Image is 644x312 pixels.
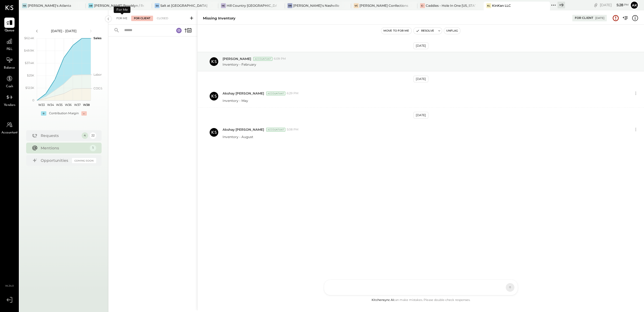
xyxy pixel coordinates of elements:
div: Closed [154,16,171,21]
div: 1 [90,145,96,151]
text: W37 [74,103,81,107]
div: copy link [593,2,598,8]
text: 0 [32,98,34,102]
div: KinKan LLC [492,3,511,8]
span: 6:29 PM [287,91,299,96]
p: Inventory - August [223,135,253,139]
p: Inventory - May [223,98,248,103]
div: Opportunities [41,158,69,163]
a: Queue [0,18,19,33]
div: For Client [575,16,593,20]
span: Balance [4,66,15,71]
div: HA [22,3,27,8]
div: 4 [82,132,88,139]
div: [DATE] [600,2,629,8]
div: Caddies - Hole In One [US_STATE] [426,3,476,8]
a: Balance [0,55,19,71]
div: For Client [131,16,153,21]
span: Cash [6,84,13,89]
a: Vendors [0,92,19,108]
a: P&L [0,36,19,52]
div: HN [288,3,292,8]
text: $37.4K [25,61,34,65]
a: Accountant [0,120,19,135]
div: Accountant [266,128,285,132]
text: W35 [56,103,63,107]
div: Missing Inventory [203,16,236,21]
div: [PERSON_NAME] Brooklyn / Rebel Cafe [94,3,144,8]
div: [PERSON_NAME]'s Nashville [293,3,339,8]
div: [PERSON_NAME]'s Atlanta [28,3,71,8]
div: Contribution Margin [49,111,79,116]
div: + [41,111,46,116]
div: [DATE] [413,76,428,82]
div: [DATE] - [DATE] [41,29,87,33]
span: Vendors [4,103,15,108]
span: P&L [6,47,13,52]
div: + 9 [558,2,565,8]
text: W36 [65,103,72,107]
div: KL [486,3,491,8]
text: W34 [47,103,54,107]
span: [PERSON_NAME] [223,56,251,61]
div: 22 [90,132,96,139]
p: Inventory - February [223,62,256,67]
div: For Me [114,16,130,21]
button: Move to for me [381,28,411,34]
span: Akshay [PERSON_NAME] [223,91,264,96]
text: Labor [94,73,102,76]
div: [DATE] [413,112,428,119]
button: Ak [630,1,639,9]
button: Unflag [444,28,460,34]
text: $49.9K [24,49,34,52]
text: $62.4K [24,36,34,40]
div: Sa [155,3,160,8]
text: Sales [94,36,102,40]
div: - [81,111,87,116]
span: 5:08 PM [287,128,299,132]
text: $12.5K [25,86,34,90]
div: HC [221,3,226,8]
div: Coming Soon [72,158,96,163]
span: Queue [5,28,15,33]
div: Accountant [266,92,285,95]
a: Cash [0,73,19,89]
text: COGS [94,86,102,90]
text: $25K [27,73,34,77]
div: Requests [41,133,79,138]
div: [PERSON_NAME] Confections - [GEOGRAPHIC_DATA] [359,3,409,8]
div: VC [354,3,359,8]
div: For Me [114,6,130,13]
span: 6:09 PM [274,57,286,61]
button: Resolve [414,28,436,34]
div: [DATE] [595,16,604,20]
text: W38 [83,103,89,107]
div: Mentions [41,145,87,151]
div: Hill Country [GEOGRAPHIC_DATA] [227,3,276,8]
div: Accountant [253,57,272,61]
div: AB [88,3,93,8]
div: [DATE] [413,42,428,49]
text: W33 [38,103,44,107]
span: Akshay [PERSON_NAME] [223,127,264,132]
div: Salt at [GEOGRAPHIC_DATA] [160,3,207,8]
div: C- [420,3,425,8]
span: Accountant [1,130,18,135]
